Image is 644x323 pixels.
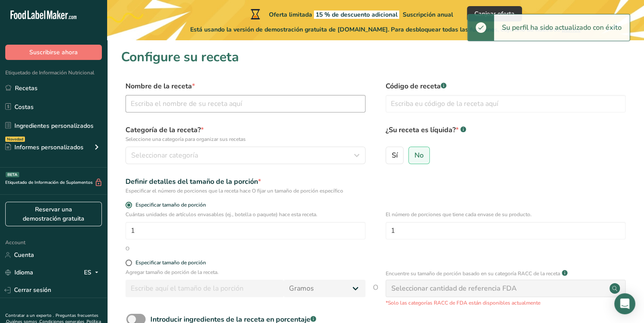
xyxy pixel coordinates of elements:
[494,14,630,41] div: Su perfil ha sido actualizado con éxito
[131,150,198,161] span: Seleccionar categoría
[614,293,635,314] div: Open Intercom Messenger
[29,48,78,57] span: Suscribirse ahora
[403,11,453,19] span: Suscripción anual
[5,265,33,280] a: Idioma
[125,135,366,143] p: Seleccione una categoría para organizar sus recetas
[6,172,19,177] div: BETA
[5,143,84,152] div: Informes personalizados
[5,312,54,319] a: Contratar a un experto .
[84,267,102,278] div: ES
[386,299,626,307] p: *Solo las categorías RACC de FDA están disponibles actualmente
[414,151,424,160] span: No
[5,45,102,60] button: Suscribirse ahora
[125,268,366,276] p: Agregar tamaño de porción de la receta.
[125,95,366,112] input: Escriba el nombre de su receta aquí
[125,176,366,187] div: Definir detalles del tamaño de la porción
[136,260,206,266] div: Especificar tamaño de porción
[125,187,366,195] div: Especificar el número de porciones que la receta hace O fijar un tamaño de porción específico
[392,151,398,160] span: Sí
[386,211,626,218] p: El número de porciones que tiene cada envase de su producto.
[5,137,25,142] div: Novedad
[391,283,517,294] div: Seleccionar cantidad de referencia FDA
[467,6,522,21] button: Canjear oferta
[373,282,378,307] span: O
[386,125,626,143] label: ¿Su receta es líquida?
[121,47,630,67] h1: Configure su receta
[5,202,102,226] a: Reservar una demostración gratuita
[249,9,453,19] div: Oferta limitada
[474,9,515,18] span: Canjear oferta
[125,280,284,297] input: Escribe aquí el tamaño de la porción
[125,147,366,164] button: Seleccionar categoría
[386,95,626,112] input: Escriba eu código de la receta aquí
[386,81,626,91] label: Código de receta
[125,81,366,91] label: Nombre de la receta
[314,11,399,19] span: 15 % de descuento adicional
[386,270,560,277] p: Encuentre su tamaño de porción basado en su categoría RACC de la receta
[190,25,581,34] span: Está usando la versión de demostración gratuita de [DOMAIN_NAME]. Para desbloquear todas las func...
[125,245,129,253] div: O
[125,211,366,218] p: Cuántas unidades de artículos envasables (ej., botella o paquete) hace esta receta.
[125,125,366,143] label: Categoría de la receta?
[132,202,206,208] span: Especificar tamaño de porción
